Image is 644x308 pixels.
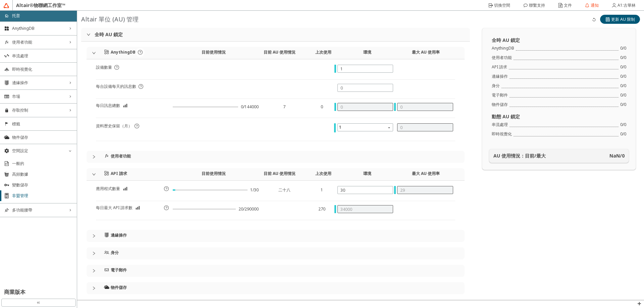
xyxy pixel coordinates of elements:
[12,171,28,177] font: 高頻數據
[202,49,226,55] font: 目前使用情況
[81,28,470,41] div: 全時 AU 鎖定
[624,122,626,127] font: 0
[111,171,127,176] font: API 請求
[492,73,508,79] font: 邊緣操作
[12,182,28,188] font: 變數儲存
[111,285,127,290] font: 物件儲存
[620,102,623,107] font: 0
[620,55,623,60] font: 0
[95,31,123,38] font: 全時 AU 鎖定
[238,206,259,212] font: 20/290000
[492,83,500,88] font: 身分
[492,55,512,60] font: 使用者功能
[620,122,623,127] font: 0
[4,288,25,296] font: 商業版本
[492,122,508,127] font: 串流處理
[12,13,20,18] font: 托普
[623,92,624,98] font: /
[624,55,626,60] font: 0
[12,193,28,198] font: 非盟管理
[623,131,624,137] font: /
[624,83,626,88] font: 0
[87,282,465,294] div: 物件儲存
[620,131,623,137] font: 0
[87,230,465,242] div: 邊緣操作
[492,131,512,137] font: 即時視覺化
[92,269,96,273] span: collapsed
[315,49,331,55] font: 上次使用
[492,45,514,51] font: AnythingDB
[12,53,28,59] font: 串流處理
[96,123,132,129] font: 資料歷史保留（月）
[12,107,28,113] font: 存取控制
[111,267,127,273] font: 電子郵件
[363,171,371,176] font: 環境
[412,171,440,176] font: 最大 AU 使用率
[96,64,112,70] font: 設備數量
[620,92,623,98] font: 0
[12,161,24,166] font: 一般的
[92,172,96,176] span: 崩潰
[111,153,131,159] font: 使用者功能
[96,103,120,108] font: 每日訊息總數
[321,104,323,110] font: 0
[620,83,623,88] font: 0
[87,168,465,180] div: API 請求目前使用情況目前 AU 使用情況上次使用環境最大 AU 使用率
[492,64,507,70] font: API 請求
[250,187,259,193] font: 1/30
[620,64,623,70] font: 0
[87,151,465,163] div: 使用者功能
[96,205,132,210] font: 每日最大 API 請求數
[492,92,508,98] font: 電子郵件
[315,171,331,176] font: 上次使用
[492,102,508,107] font: 物件儲存
[12,94,20,99] font: 市場
[241,104,259,110] font: 0/144000
[624,64,626,70] font: 0
[92,234,96,238] span: collapsed
[12,148,28,153] font: 空間設定
[620,45,623,51] font: 0
[111,250,119,255] font: 身分
[92,155,96,159] span: collapsed
[12,66,32,72] font: 即時視覺化
[609,152,620,159] font: NaN
[492,113,520,120] font: 動態 AU 鎖定
[624,92,626,98] font: 0
[318,206,325,212] font: 270
[92,51,96,55] span: 擴充
[624,102,626,107] font: 0
[622,152,625,159] font: 0
[623,73,624,79] font: /
[620,73,623,79] font: 0
[623,55,624,60] font: /
[12,207,32,213] font: 多功能腰帶
[87,265,465,277] div: 電子郵件
[363,49,371,55] font: 環境
[623,83,624,88] font: /
[87,47,465,59] div: AnythingDB目前使用情況目前 AU 使用情況上次使用環境最大 AU 使用率
[12,25,35,31] font: AnythingDB
[339,123,393,131] span: 1
[16,2,65,8] font: Altair®物聯網工作室™
[96,186,120,191] font: 應用程式數量
[623,122,624,127] font: /
[492,37,520,43] font: 全時 AU 鎖定
[12,134,28,140] font: 物件儲存
[624,45,626,51] font: 0
[12,39,32,45] font: 使用者功能
[283,104,285,110] font: 7
[12,80,28,85] font: 邊緣操作
[264,171,296,176] font: 目前 AU 使用情況
[96,83,136,89] font: 每台設備每天的訊息數
[620,152,622,159] font: /
[623,45,624,51] font: /
[493,152,546,159] font: AU 使用情況：目前/最大
[412,49,440,55] font: 最大 AU 使用率
[624,73,626,79] font: 0
[202,171,226,176] font: 目前使用情況
[278,187,290,193] font: 二十八
[624,131,626,137] font: 0
[321,187,323,193] font: 1
[87,247,465,259] div: 身分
